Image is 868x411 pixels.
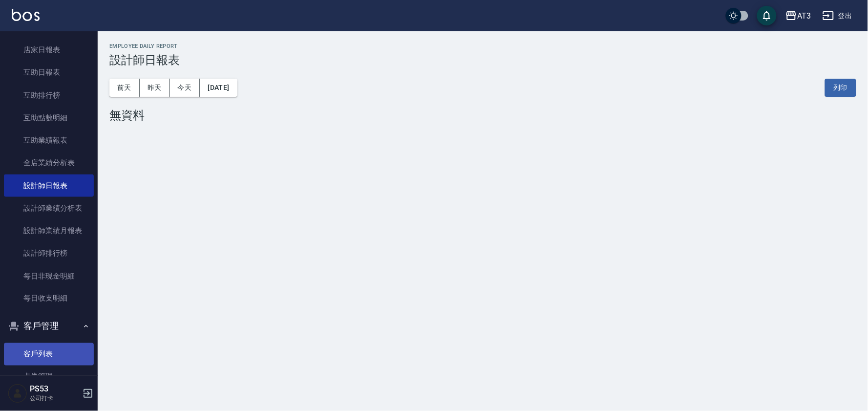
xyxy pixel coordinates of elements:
a: 每日非現金明細 [4,265,94,287]
a: 互助點數明細 [4,107,94,129]
img: Logo [12,9,40,21]
a: 設計師業績月報表 [4,219,94,242]
button: 列印 [825,79,856,97]
a: 客戶列表 [4,343,94,366]
h3: 設計師日報表 [109,53,856,67]
a: 每日收支明細 [4,287,94,310]
button: 前天 [109,79,140,97]
div: AT3 [797,10,811,22]
button: save [757,6,777,25]
a: 設計師排行榜 [4,242,94,264]
h2: Employee Daily Report [109,43,856,49]
a: 店家日報表 [4,39,94,61]
a: 互助日報表 [4,61,94,84]
button: 今天 [170,79,200,97]
button: [DATE] [200,79,237,97]
h5: PS53 [30,384,80,394]
a: 卡券管理 [4,366,94,388]
button: 登出 [819,7,856,25]
p: 公司打卡 [30,394,80,403]
button: 昨天 [140,79,170,97]
a: 互助排行榜 [4,84,94,107]
div: 無資料 [109,108,856,122]
a: 設計師日報表 [4,174,94,197]
a: 全店業績分析表 [4,151,94,174]
button: AT3 [782,6,815,26]
button: 客戶管理 [4,314,94,339]
a: 互助業績報表 [4,129,94,151]
a: 設計師業績分析表 [4,197,94,219]
img: Person [8,384,27,403]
